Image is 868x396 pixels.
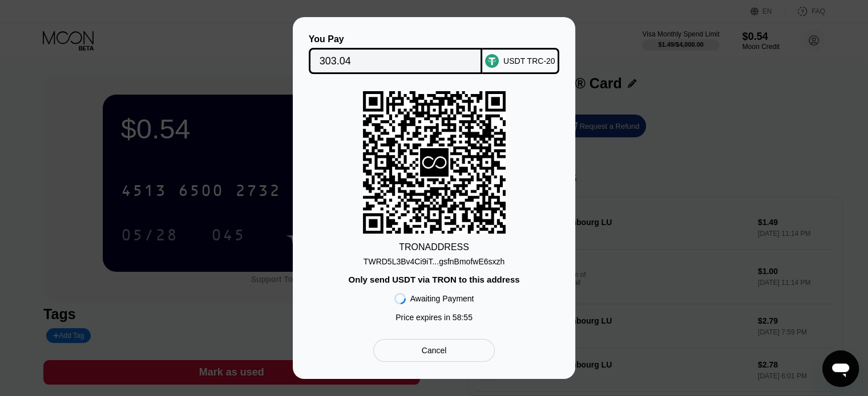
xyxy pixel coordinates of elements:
[410,294,474,303] div: Awaiting Payment
[822,350,859,387] iframe: Button to launch messaging window
[364,257,504,266] div: TWRD5L3Bv4Ci9iT...gsfnBmofwE6sxzh
[309,34,483,44] div: You Pay
[422,345,447,356] div: Cancel
[373,339,495,362] div: Cancel
[395,313,473,322] div: Price expires in
[364,252,504,266] div: TWRD5L3Bv4Ci9iT...gsfnBmofwE6sxzh
[503,56,555,66] div: USDT TRC-20
[348,275,519,284] div: Only send USDT via TRON to this address
[310,34,558,74] div: You PayUSDT TRC-20
[399,242,469,252] div: TRON ADDRESS
[453,313,473,322] span: 58 : 55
